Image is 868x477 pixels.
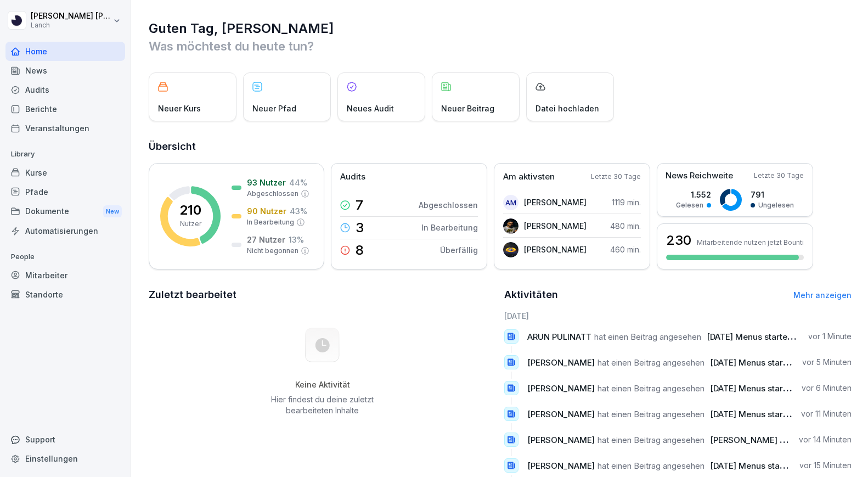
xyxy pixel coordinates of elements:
p: vor 1 Minute [808,331,852,342]
p: [PERSON_NAME] [524,220,587,232]
p: Nutzer [180,219,201,229]
a: News [5,61,125,80]
img: g4w5x5mlkjus3ukx1xap2hc0.png [503,242,518,257]
img: czp1xeqzgsgl3dela7oyzziw.png [503,218,518,234]
h2: Zuletzt bearbeitet [149,287,497,302]
span: hat einen Beitrag angesehen [598,357,704,368]
p: Nicht begonnen [247,246,298,256]
p: Neuer Beitrag [441,103,494,114]
span: [PERSON_NAME] [527,435,595,445]
p: Was möchtest du heute tun? [149,37,852,55]
p: 1.552 [676,189,711,200]
span: hat einen Beitrag angesehen [598,461,704,471]
a: Automatisierungen [5,221,125,240]
span: hat einen Beitrag angesehen [598,383,704,394]
span: hat einen Beitrag angesehen [598,409,704,419]
h2: Übersicht [149,139,852,154]
p: Neues Audit [347,103,394,114]
p: Audits [340,171,365,183]
span: [PERSON_NAME] [527,461,595,471]
span: [PERSON_NAME] [527,383,595,394]
p: [PERSON_NAME] [524,244,587,255]
p: 791 [751,189,794,200]
a: Home [5,42,125,61]
div: AM [503,195,518,210]
p: 44 % [289,177,307,188]
div: Support [5,430,125,449]
a: Kurse [5,163,125,182]
p: vor 5 Minuten [802,357,852,368]
div: Dokumente [5,201,125,222]
p: Neuer Kurs [158,103,201,114]
p: Mitarbeitende nutzen jetzt Bounti [697,238,804,246]
p: vor 14 Minuten [799,434,852,445]
a: Berichte [5,99,125,119]
span: [PERSON_NAME] [527,409,595,419]
span: hat einen Beitrag angesehen [598,435,704,445]
p: 43 % [290,205,307,217]
p: Lanch [31,21,111,29]
p: vor 6 Minuten [802,383,852,394]
a: DokumenteNew [5,201,125,222]
p: vor 15 Minuten [799,460,852,471]
a: Einstellungen [5,449,125,468]
p: 27 Nutzer [247,234,285,245]
p: News Reichweite [666,170,733,182]
p: Neuer Pfad [252,103,296,114]
p: 8 [356,244,364,257]
p: Überfällig [440,244,478,256]
span: [PERSON_NAME] [527,357,595,368]
p: Abgeschlossen [419,199,478,211]
p: 3 [356,221,364,234]
p: In Bearbeitung [247,217,294,227]
p: vor 11 Minuten [801,408,852,419]
p: 1119 min. [612,197,641,208]
p: 480 min. [610,220,641,232]
p: 210 [179,204,201,217]
h3: 230 [666,231,691,250]
p: 93 Nutzer [247,177,286,188]
p: Gelesen [676,200,703,210]
p: Am aktivsten [503,171,555,183]
div: New [103,205,122,218]
p: 13 % [289,234,304,245]
span: hat einen Beitrag angesehen [594,332,701,342]
a: Audits [5,80,125,99]
h5: Keine Aktivität [267,380,378,390]
p: [PERSON_NAME] [PERSON_NAME] [31,12,111,21]
h1: Guten Tag, [PERSON_NAME] [149,20,852,37]
a: Veranstaltungen [5,119,125,138]
p: Letzte 30 Tage [754,171,804,181]
p: 7 [356,199,363,212]
p: Abgeschlossen [247,189,298,199]
p: Datei hochladen [536,103,599,114]
p: Library [5,145,125,163]
p: People [5,248,125,266]
h2: Aktivitäten [504,287,558,302]
a: Pfade [5,182,125,201]
span: ARUN PULINATT [527,332,591,342]
h6: [DATE] [504,310,852,322]
a: Mehr anzeigen [793,290,852,300]
a: Standorte [5,285,125,304]
p: 460 min. [610,244,641,255]
a: Mitarbeiter [5,266,125,285]
p: 90 Nutzer [247,205,286,217]
p: Hier findest du deine zuletzt bearbeiteten Inhalte [267,394,378,416]
p: In Bearbeitung [421,222,478,233]
p: Ungelesen [758,200,794,210]
p: [PERSON_NAME] [524,197,587,208]
p: Letzte 30 Tage [591,172,641,182]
